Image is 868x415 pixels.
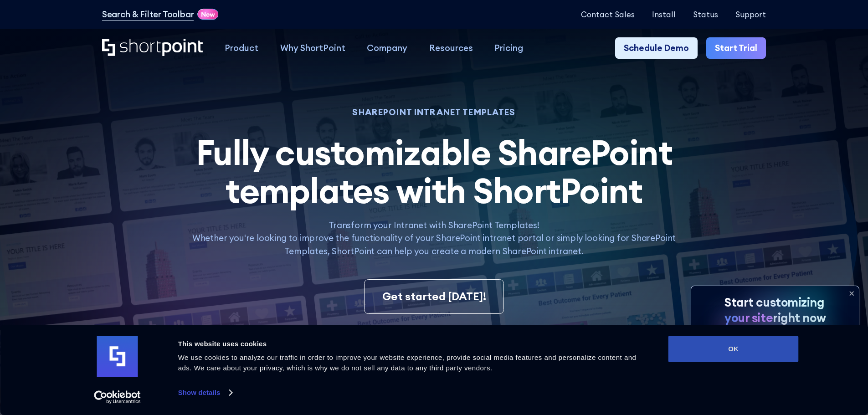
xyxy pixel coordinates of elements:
span: Fully customizable SharePoint templates with ShortPoint [196,130,673,212]
div: This website uses cookies [178,338,648,349]
div: Product [225,41,258,55]
a: Usercentrics Cookiebot - opens in a new window [77,390,157,404]
a: Support [735,10,766,19]
a: Home [102,39,203,57]
div: Company [367,41,407,55]
a: Search & Filter Toolbar [102,8,194,21]
div: Pricing [494,41,523,55]
a: Product [214,37,269,59]
a: Get started [DATE]! [364,279,503,314]
a: Status [693,10,718,19]
div: Why ShortPoint [280,41,345,55]
a: Pricing [484,37,534,59]
span: We use cookies to analyze our traffic in order to improve your website experience, provide social... [178,354,637,372]
div: Get started [DATE]! [382,288,486,305]
button: OK [668,336,799,362]
a: Company [356,37,418,59]
a: Resources [418,37,484,59]
a: Schedule Demo [615,37,698,59]
img: logo [97,336,138,377]
a: Show details [178,386,232,400]
a: Install [652,10,676,19]
a: Start Trial [706,37,766,59]
p: Transform your Intranet with SharePoint Templates! Whether you're looking to improve the function... [180,219,688,258]
div: Resources [429,41,473,55]
h1: SHAREPOINT INTRANET TEMPLATES [180,108,688,116]
a: Contact Sales [581,10,635,19]
a: Why ShortPoint [269,37,356,59]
